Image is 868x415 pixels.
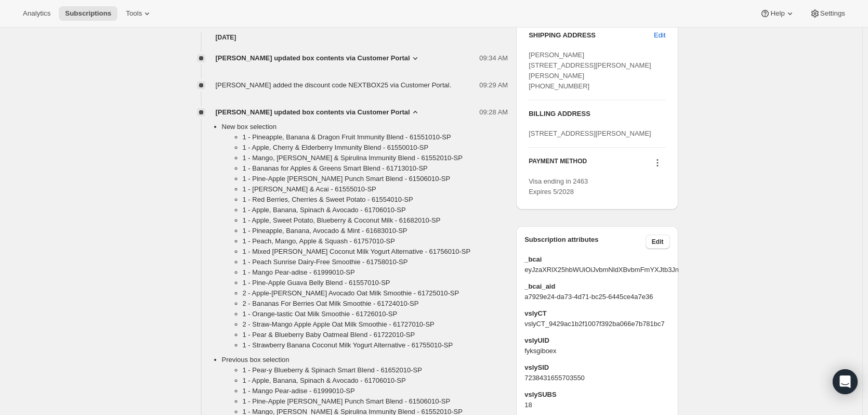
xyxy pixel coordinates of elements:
li: 1 - Mango Pear-adise - 61999010-SP [243,267,508,278]
span: _bcai_aid [524,281,669,292]
li: 1 - Apple, Sweet Potato, Blueberry & Coconut Milk - 61682010-SP [243,215,508,226]
li: 1 - Pear & Blueberry Baby Oatmeal Blend - 61722010-SP [243,330,508,340]
span: eyJzaXRlX25hbWUiOiJvbmNldXBvbmFmYXJtb3JnYW5pY3MiLCJpZHMiOlt7Im5hbWUiOiJhaWQiLCJ2YWx1ZSI6ImE3OTI5Z... [524,265,669,275]
span: Edit [652,238,664,246]
span: 09:29 AM [479,80,508,90]
span: Edit [654,30,665,41]
li: 1 - Orange-tastic Oat Milk Smoothie - 61726010-SP [243,309,508,319]
button: [PERSON_NAME] updated box contents via Customer Portal [216,53,420,63]
span: [PERSON_NAME] [STREET_ADDRESS][PERSON_NAME][PERSON_NAME] [PHONE_NUMBER] [529,51,651,90]
li: 1 - Peach Sunrise Dairy-Free Smoothie - 61758010-SP [243,257,508,267]
li: 1 - Pine-Apple [PERSON_NAME] Punch Smart Blend - 61506010-SP [243,396,508,407]
li: 1 - Red Berries, Cherries & Sweet Potato - 61554010-SP [243,194,508,205]
span: Tools [126,9,142,18]
span: 09:34 AM [479,53,508,63]
button: Edit [648,27,672,44]
li: 1 - Strawberry Banana Coconut Milk Yogurt Alternative - 61755010-SP [243,340,508,351]
span: a7929e24-da73-4d71-bc25-6445ce4a7e36 [524,292,669,302]
span: Help [770,9,784,18]
button: Edit [646,235,670,249]
span: 18 [524,400,669,410]
h4: [DATE] [185,32,508,43]
li: 1 - Pear-y Blueberry & Spinach Smart Blend - 61652010-SP [243,365,508,375]
li: 2 - Straw-Mango Apple Apple Oat Milk Smoothie - 61727010-SP [243,319,508,330]
li: 2 - Bananas For Berries Oat Milk Smoothie - 61724010-SP [243,299,508,309]
span: [PERSON_NAME] added the discount code NEXTBOX25 via Customer Portal. [216,81,452,89]
button: Settings [804,6,851,21]
li: 1 - Apple, Cherry & Elderberry Immunity Blend - 61550010-SP [243,142,508,153]
h3: BILLING ADDRESS [529,109,665,119]
li: 1 - Pineapple, Banana, Avocado & Mint - 61683010-SP [243,226,508,236]
span: Analytics [23,9,50,18]
span: vslyCT [524,308,669,319]
button: Subscriptions [59,6,117,21]
li: 1 - Apple, Banana, Spinach & Avocado - 61706010-SP [243,375,508,386]
h3: SHIPPING ADDRESS [529,30,654,41]
span: Visa ending in 2463 Expires 5/2028 [529,177,588,196]
li: 1 - Peach, Mango, Apple & Squash - 61757010-SP [243,236,508,247]
span: vslyUID [524,335,669,346]
button: Tools [120,6,159,21]
span: vslySID [524,362,669,373]
li: 1 - [PERSON_NAME] & Acai - 61555010-SP [243,184,508,194]
h3: PAYMENT METHOD [529,157,587,171]
span: 7238431655703550 [524,373,669,383]
span: Subscriptions [65,9,111,18]
button: Analytics [17,6,57,21]
li: New box selection [222,122,508,355]
span: Settings [820,9,845,18]
span: [PERSON_NAME] updated box contents via Customer Portal [216,53,410,63]
span: 09:28 AM [479,107,508,118]
span: vslyCT_9429ac1b2f1007f392ba066e7b781bc7 [524,319,669,329]
li: 1 - Pine-Apple [PERSON_NAME] Punch Smart Blend - 61506010-SP [243,174,508,184]
span: [STREET_ADDRESS][PERSON_NAME] [529,129,651,137]
li: 1 - Mixed [PERSON_NAME] Coconut Milk Yogurt Alternative - 61756010-SP [243,247,508,257]
li: 2 - Apple-[PERSON_NAME] Avocado Oat Milk Smoothie - 61725010-SP [243,288,508,299]
span: _bcai [524,254,669,265]
h3: Subscription attributes [524,235,646,249]
button: Help [754,6,801,21]
li: 1 - Pineapple, Banana & Dragon Fruit Immunity Blend - 61551010-SP [243,132,508,142]
li: 1 - Apple, Banana, Spinach & Avocado - 61706010-SP [243,205,508,215]
button: [PERSON_NAME] updated box contents via Customer Portal [216,107,420,118]
span: fyksgiboex [524,346,669,356]
span: vslySUBS [524,390,669,400]
div: Open Intercom Messenger [833,369,858,394]
li: 1 - Bananas for Apples & Greens Smart Blend - 61713010-SP [243,163,508,174]
li: 1 - Mango Pear-adise - 61999010-SP [243,386,508,396]
li: 1 - Mango, [PERSON_NAME] & Spirulina Immunity Blend - 61552010-SP [243,153,508,163]
span: [PERSON_NAME] updated box contents via Customer Portal [216,107,410,118]
li: 1 - Pine-Apple Guava Belly Blend - 61557010-SP [243,278,508,288]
